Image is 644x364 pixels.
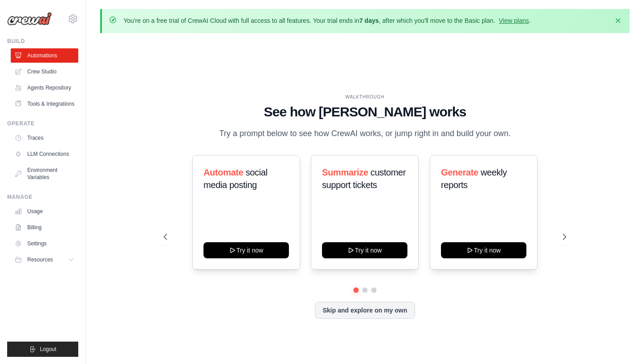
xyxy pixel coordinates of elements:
[499,17,529,24] a: View plans
[7,120,78,127] div: Operate
[7,38,78,45] div: Build
[11,81,78,95] a: Agents Repository
[441,242,526,258] button: Try it now
[11,131,78,145] a: Traces
[7,12,52,26] img: Logo
[11,204,78,218] a: Usage
[27,256,53,263] span: Resources
[11,253,78,267] button: Resources
[11,97,78,111] a: Tools & Integrations
[315,302,415,319] button: Skip and explore on my own
[7,193,78,201] div: Manage
[215,127,515,140] p: Try a prompt below to see how CrewAI works, or jump right in and build your own.
[359,17,379,24] strong: 7 days
[7,342,78,357] button: Logout
[11,147,78,161] a: LLM Connections
[164,94,566,100] div: WALKTHROUGH
[123,16,531,25] p: You're on a free trial of CrewAI Cloud with full access to all features. Your trial ends in , aft...
[322,242,407,258] button: Try it now
[11,163,78,184] a: Environment Variables
[164,104,566,120] h1: See how [PERSON_NAME] works
[203,242,289,258] button: Try it now
[40,346,56,353] span: Logout
[11,236,78,251] a: Settings
[203,167,267,190] span: social media posting
[11,64,78,79] a: Crew Studio
[203,167,243,177] span: Automate
[11,220,78,235] a: Billing
[441,167,479,177] span: Generate
[322,167,406,190] span: customer support tickets
[322,167,368,177] span: Summarize
[441,167,507,190] span: weekly reports
[11,48,78,63] a: Automations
